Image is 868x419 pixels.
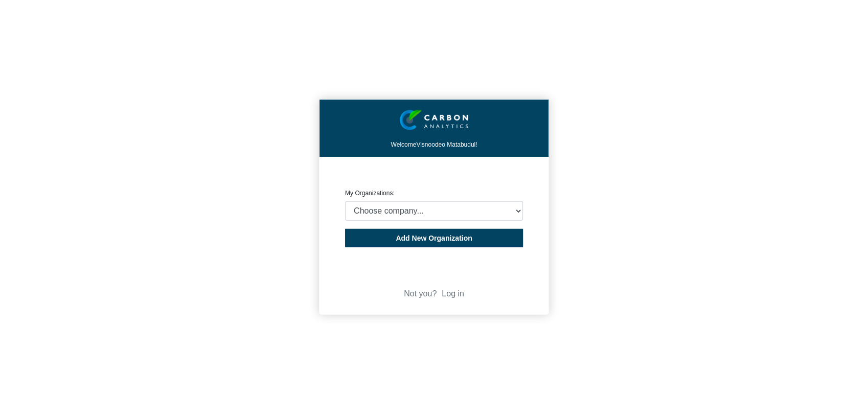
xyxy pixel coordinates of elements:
[345,190,395,197] label: My Organizations:
[396,234,472,242] span: Add New Organization
[400,110,468,131] img: insight-logo-2.png
[345,172,523,180] p: CREATE ORGANIZATION
[416,141,477,148] span: Visnoodeo Matabudul!
[404,289,437,298] span: Not you?
[345,229,523,247] button: Add New Organization
[442,289,464,298] a: Log in
[391,141,417,148] span: Welcome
